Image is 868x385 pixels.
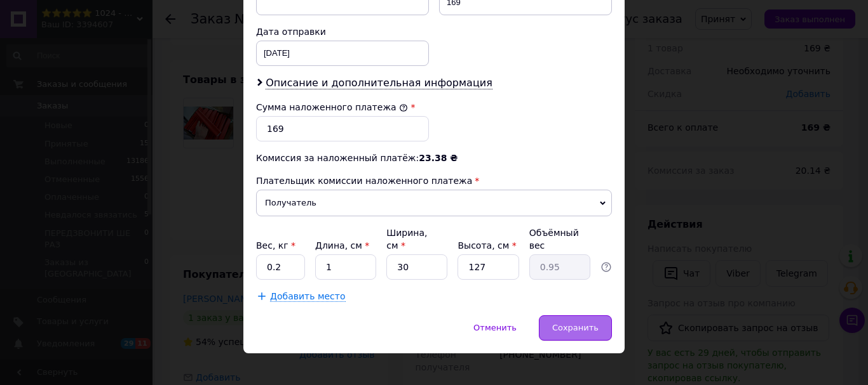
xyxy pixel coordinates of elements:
label: Сумма наложенного платежа [256,102,408,112]
label: Длина, см [315,240,369,251]
label: Вес, кг [256,240,295,251]
div: Объёмный вес [529,226,590,252]
span: Получатель [256,190,612,216]
span: 23.38 ₴ [419,153,458,163]
label: Ширина, см [386,228,427,251]
span: Сохранить [552,323,599,332]
span: Добавить место [270,291,346,302]
span: Плательщик комиссии наложенного платежа [256,176,472,186]
span: Отменить [473,323,517,332]
span: Описание и дополнительная информация [266,77,492,89]
div: Комиссия за наложенный платёж: [256,152,612,164]
div: Дата отправки [256,25,429,38]
label: Высота, см [458,240,516,251]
